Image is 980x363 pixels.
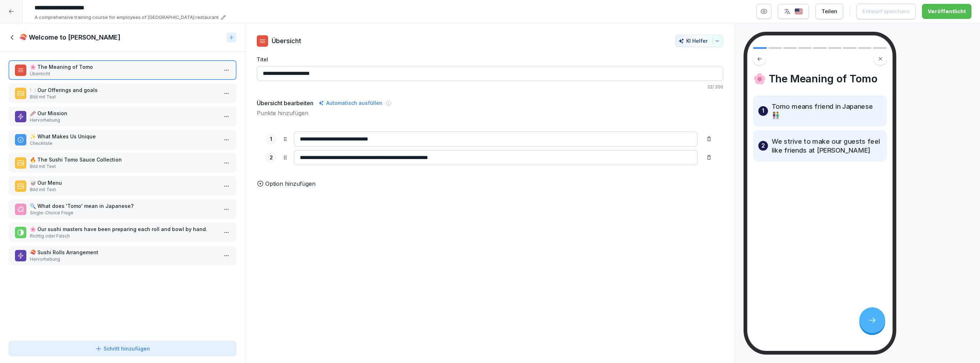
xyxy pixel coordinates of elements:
[753,72,887,85] h4: 🌸 The Meaning of Tomo
[30,133,218,140] p: ✨ What Makes Us Unique
[862,7,909,15] div: Entwurf speichern
[30,86,218,94] p: 🍽️ Our Offerings and goals
[772,137,881,155] p: We strive to make our guests feel like friends at [PERSON_NAME]
[257,109,723,117] p: Punkte hinzufügen
[30,256,218,262] p: Hervorhebung
[9,199,236,219] div: 🔍 What does 'Tomo' mean in Japanese?Single-Choice Frage
[30,109,218,117] p: 🥢 Our Mission
[922,4,971,19] button: Veröffentlicht
[9,107,236,126] div: 🥢 Our MissionHervorhebung
[9,153,236,173] div: 🔥 The Sushi Tomo Sauce CollectionBild mit Text
[30,63,218,71] p: 🌸 The Meaning of Tomo
[272,36,301,46] p: Übersicht
[35,14,219,21] p: A comprehensive training course for employees of [GEOGRAPHIC_DATA] restaurant
[270,154,273,162] p: 2
[257,99,313,107] h5: Übersicht bearbeiten
[762,107,764,116] p: 1
[30,156,218,163] p: 🔥 The Sushi Tomo Sauce Collection
[265,179,316,188] p: Option hinzufügen
[30,186,218,193] p: Bild mit Text
[856,4,916,19] button: Entwurf speichern
[9,223,236,242] div: 🌸 Our sushi masters have been preparing each roll and bowl by hand.Richtig oder Falsch
[30,163,218,170] p: Bild mit Text
[9,130,236,149] div: ✨ What Makes Us UniqueCheckliste
[30,210,218,216] p: Single-Choice Frage
[257,84,723,90] p: 22 / 200
[761,141,765,150] p: 2
[30,117,218,123] p: Hervorhebung
[9,83,236,103] div: 🍽️ Our Offerings and goalsBild mit Text
[30,94,218,100] p: Bild mit Text
[30,71,218,77] p: Übersicht
[270,135,272,143] p: 1
[95,345,150,352] div: Schritt hinzufügen
[30,179,218,186] p: 🥡​ Our Menu
[30,140,218,147] p: Checkliste
[822,7,837,15] div: Teilen
[19,33,120,42] h1: 🍣​ Welcome to [PERSON_NAME]
[317,99,384,107] div: Automatisch ausfüllen
[257,56,723,63] label: Titel
[678,38,720,44] div: KI Helfer
[9,341,236,356] button: Schritt hinzufügen
[928,7,966,15] div: Veröffentlicht
[9,246,236,265] div: 🍣 Sushi Rolls ArrangementHervorhebung
[9,176,236,196] div: 🥡​ Our MenuBild mit Text
[815,4,843,19] button: Teilen
[772,102,881,120] p: Tomo means friend in Japanese 👫
[675,35,723,47] button: KI Helfer
[794,8,803,15] img: us.svg
[9,60,236,80] div: 🌸 The Meaning of TomoÜbersicht
[30,202,218,210] p: 🔍 What does 'Tomo' mean in Japanese?
[30,233,218,239] p: Richtig oder Falsch
[30,225,218,233] p: 🌸 Our sushi masters have been preparing each roll and bowl by hand.
[30,249,218,256] p: 🍣 Sushi Rolls Arrangement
